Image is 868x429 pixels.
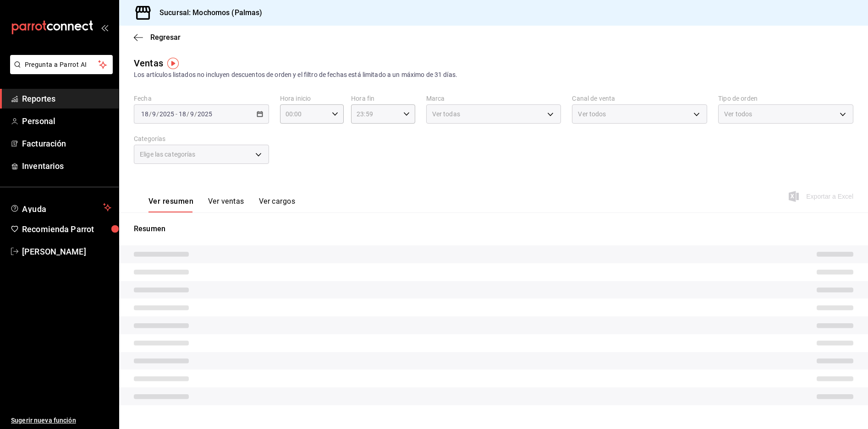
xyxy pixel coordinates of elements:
label: Tipo de orden [718,95,853,102]
span: / [156,110,159,118]
span: Facturación [22,137,111,150]
span: Reportes [22,92,111,105]
div: Ventas [134,56,163,70]
span: / [149,110,152,118]
input: -- [141,110,149,118]
span: Ver todos [724,109,752,119]
input: ---- [197,110,213,118]
button: Regresar [134,33,181,42]
input: -- [178,110,187,118]
span: Regresar [150,33,181,42]
button: Ver resumen [148,197,193,212]
span: [PERSON_NAME] [22,245,111,258]
button: Pregunta a Parrot AI [10,55,113,74]
label: Canal de venta [572,95,707,102]
span: / [187,110,189,118]
button: Ver cargos [259,197,296,212]
span: Elige las categorías [140,150,196,159]
span: - [176,110,177,118]
label: Categorías [134,136,269,142]
div: navigation tabs [148,197,295,212]
label: Hora fin [351,95,415,102]
div: Los artículos listados no incluyen descuentos de orden y el filtro de fechas está limitado a un m... [134,70,853,80]
button: open_drawer_menu [101,24,108,31]
input: ---- [159,110,175,118]
span: Pregunta a Parrot AI [25,60,99,70]
img: Tooltip marker [167,58,179,69]
span: Inventarios [22,160,111,172]
span: Ver todas [432,109,460,119]
label: Fecha [134,95,269,102]
h3: Sucursal: Mochomos (Palmas) [152,7,263,18]
input: -- [152,110,156,118]
span: Recomienda Parrot [22,223,111,235]
span: Ayuda [22,202,99,213]
button: Ver ventas [208,197,244,212]
span: Sugerir nueva función [11,416,111,425]
span: Ver todos [578,109,606,119]
span: Personal [22,115,111,127]
label: Marca [426,95,561,102]
input: -- [190,110,194,118]
label: Hora inicio [280,95,344,102]
p: Resumen [134,223,853,234]
span: / [194,110,197,118]
a: Pregunta a Parrot AI [6,66,113,76]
